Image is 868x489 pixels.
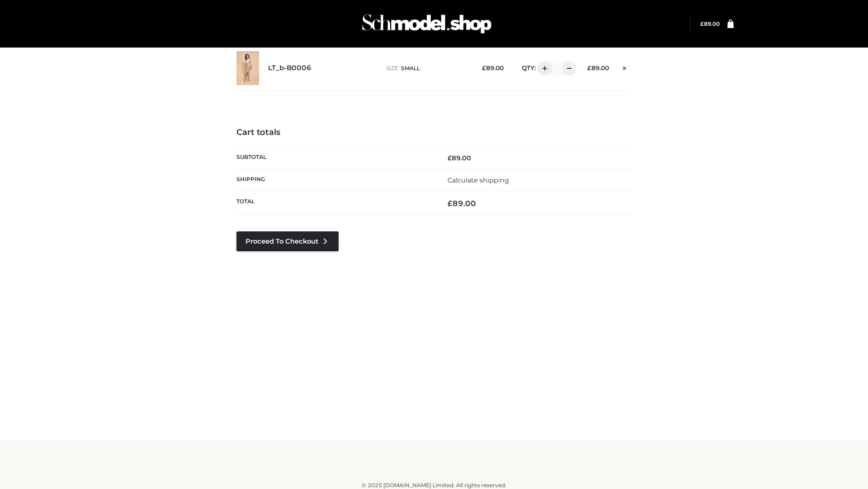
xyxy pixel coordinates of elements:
h4: Cart totals [236,128,632,138]
a: Calculate shipping [448,176,509,184]
a: Remove this item [618,61,632,73]
bdi: 89.00 [448,199,476,208]
span: £ [448,199,453,208]
bdi: 89.00 [700,20,720,27]
th: Shipping [236,169,434,191]
span: £ [482,64,486,72]
bdi: 89.00 [482,64,504,72]
span: £ [448,154,452,162]
img: Schmodel Admin 964 [359,6,495,42]
a: LT_b-B0006 [268,64,311,72]
bdi: 89.00 [587,64,609,72]
p: size : [386,64,468,72]
a: £89.00 [700,20,720,27]
bdi: 89.00 [448,154,471,162]
span: £ [700,20,704,27]
th: Total [236,192,434,216]
th: Subtotal [236,147,434,169]
span: SMALL [401,65,420,72]
a: Proceed to Checkout [236,231,339,251]
div: QTY: [513,61,573,76]
span: £ [587,64,591,72]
